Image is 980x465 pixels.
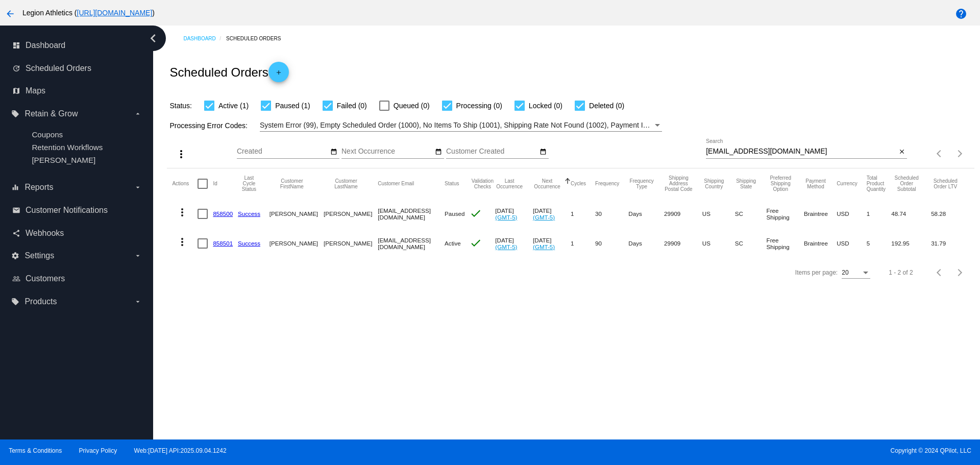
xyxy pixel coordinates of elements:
[896,146,907,157] button: Clear
[378,229,445,258] mat-cell: [EMAIL_ADDRESS][DOMAIN_NAME]
[394,100,430,112] span: Queued (0)
[176,206,188,218] mat-icon: more_vert
[950,143,970,164] button: Next page
[664,229,702,258] mat-cell: 29909
[540,148,547,156] mat-icon: date_range
[11,252,19,260] i: settings
[24,183,53,192] span: Reports
[867,199,892,229] mat-cell: 1
[169,62,288,82] h2: Scheduled Orders
[702,178,726,189] button: Change sorting for ShippingCountry
[226,31,290,46] a: Scheduled Orders
[269,178,314,189] button: Change sorting for CustomerFirstName
[867,229,892,258] mat-cell: 5
[735,178,757,189] button: Change sorting for ShippingState
[589,100,624,112] span: Deleted (0)
[628,229,664,258] mat-cell: Days
[12,41,20,50] i: dashboard
[470,237,482,249] mat-icon: check
[32,143,103,152] a: Retention Workflows
[837,181,857,187] button: Change sorting for CurrencyIso
[842,270,870,277] mat-select: Items per page:
[804,199,837,229] mat-cell: Braintree
[533,178,561,189] button: Change sorting for NextOccurrenceUtc
[804,229,837,258] mat-cell: Braintree
[842,269,848,276] span: 20
[9,447,62,454] a: Terms & Conditions
[595,181,619,187] button: Change sorting for Frequency
[595,229,628,258] mat-cell: 90
[134,298,142,306] i: arrow_drop_down
[533,243,555,250] a: (GMT-5)
[702,199,735,229] mat-cell: US
[77,9,153,17] a: [URL][DOMAIN_NAME]
[22,9,155,17] span: Legion Athletics ( )
[495,229,533,258] mat-cell: [DATE]
[275,100,310,112] span: Paused (1)
[702,229,735,258] mat-cell: US
[169,102,192,110] span: Status:
[767,175,795,192] button: Change sorting for PreferredShippingOption
[12,229,20,237] i: share
[950,262,970,283] button: Next page
[145,30,161,46] i: chevron_left
[533,229,571,258] mat-cell: [DATE]
[134,183,142,191] i: arrow_drop_down
[213,240,233,247] a: 858501
[183,31,226,46] a: Dashboard
[79,447,117,454] a: Privacy Policy
[898,148,905,156] mat-icon: close
[12,271,142,287] a: people_outline Customers
[891,175,922,192] button: Change sorting for Subtotal
[4,8,16,20] mat-icon: arrow_back
[929,262,950,283] button: Previous page
[533,214,555,221] a: (GMT-5)
[571,229,595,258] mat-cell: 1
[735,199,767,229] mat-cell: SC
[929,143,950,164] button: Previous page
[238,210,260,217] a: Success
[931,178,960,189] button: Change sorting for LifetimeValue
[237,148,329,156] input: Created
[378,181,414,187] button: Change sorting for CustomerEmail
[795,269,838,276] div: Items per page:
[330,148,337,156] mat-icon: date_range
[889,269,913,276] div: 1 - 2 of 2
[26,274,65,283] span: Customers
[24,297,57,306] span: Products
[446,148,538,156] input: Customer Created
[445,210,464,217] span: Paused
[341,148,433,156] input: Next Occurrence
[24,251,54,260] span: Settings
[26,64,91,73] span: Scheduled Orders
[529,100,562,112] span: Locked (0)
[175,148,187,160] mat-icon: more_vert
[26,41,65,50] span: Dashboard
[273,69,285,81] mat-icon: add
[172,168,198,199] mat-header-cell: Actions
[495,178,524,189] button: Change sorting for LastOccurrenceUtc
[218,100,249,112] span: Active (1)
[931,229,969,258] mat-cell: 31.79
[324,229,378,258] mat-cell: [PERSON_NAME]
[26,229,64,238] span: Webhooks
[12,64,20,72] i: update
[595,199,628,229] mat-cell: 30
[26,86,45,95] span: Maps
[269,199,324,229] mat-cell: [PERSON_NAME]
[12,206,20,214] i: email
[176,236,188,248] mat-icon: more_vert
[12,60,142,77] a: update Scheduled Orders
[435,148,442,156] mat-icon: date_range
[32,156,95,164] span: [PERSON_NAME]
[456,100,502,112] span: Processing (0)
[628,199,664,229] mat-cell: Days
[11,183,19,191] i: equalizer
[12,87,20,95] i: map
[260,119,662,132] mat-select: Filter by Processing Error Codes
[495,199,533,229] mat-cell: [DATE]
[735,229,767,258] mat-cell: SC
[24,109,78,118] span: Retain & Grow
[445,181,459,187] button: Change sorting for Status
[134,252,142,260] i: arrow_drop_down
